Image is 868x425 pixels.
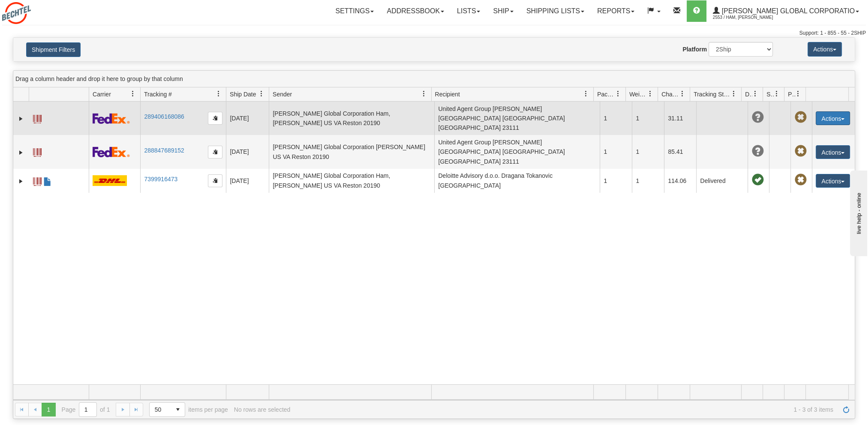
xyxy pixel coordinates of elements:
[591,0,641,22] a: Reports
[17,114,25,123] a: Expand
[144,90,172,99] span: Tracking #
[126,87,140,101] a: Carrier filter column settings
[208,174,222,187] button: Copy to clipboard
[816,174,850,188] button: Actions
[643,87,658,101] a: Weight filter column settings
[713,13,777,22] span: 2553 / Ham, [PERSON_NAME]
[600,102,632,135] td: 1
[794,145,806,157] span: Pickup Not Assigned
[208,146,222,159] button: Copy to clipboard
[144,113,184,120] a: 289406168086
[632,135,664,168] td: 1
[17,177,25,186] a: Expand
[2,30,866,37] div: Support: 1 - 855 - 55 - 2SHIP
[664,135,696,168] td: 85.41
[211,87,226,101] a: Tracking # filter column settings
[816,145,850,159] button: Actions
[751,174,763,186] span: On time
[17,148,25,157] a: Expand
[93,90,111,99] span: Carrier
[226,169,269,193] td: [DATE]
[808,42,842,57] button: Actions
[629,90,647,99] span: Weight
[269,102,434,135] td: [PERSON_NAME] Global Corporation Ham, [PERSON_NAME] US VA Reston 20190
[380,0,451,22] a: Addressbook
[269,169,434,193] td: [PERSON_NAME] Global Corporation Ham, [PERSON_NAME] US VA Reston 20190
[751,111,763,123] span: Unknown
[664,102,696,135] td: 31.11
[579,87,593,101] a: Recipient filter column settings
[42,403,55,416] span: Page 1
[149,402,228,417] span: items per page
[487,0,520,22] a: Ship
[839,403,853,416] a: Refresh
[794,174,806,186] span: Pickup Not Assigned
[144,147,184,154] a: 288847689152
[435,90,460,99] span: Recipient
[675,87,690,101] a: Charge filter column settings
[748,87,763,101] a: Delivery Status filter column settings
[417,87,431,101] a: Sender filter column settings
[273,90,292,99] span: Sender
[144,176,177,183] a: 7399916473
[93,175,127,186] img: 7 - DHL_Worldwide
[788,90,795,99] span: Pickup Status
[727,87,741,101] a: Tracking Status filter column settings
[794,111,806,123] span: Pickup Not Assigned
[43,174,52,187] a: Commercial Invoice
[451,0,487,22] a: Lists
[600,135,632,168] td: 1
[6,7,79,14] div: live help - online
[269,135,434,168] td: [PERSON_NAME] Global Corporation [PERSON_NAME] US VA Reston 20190
[208,112,222,125] button: Copy to clipboard
[171,403,185,416] span: select
[234,406,291,413] div: No rows are selected
[664,169,696,193] td: 114.06
[434,169,600,193] td: Deloitte Advisory d.o.o. Dragana Tokanovic [GEOGRAPHIC_DATA]
[816,111,850,125] button: Actions
[791,87,805,101] a: Pickup Status filter column settings
[434,135,600,168] td: United Agent Group [PERSON_NAME] [GEOGRAPHIC_DATA] [GEOGRAPHIC_DATA] [GEOGRAPHIC_DATA] 23111
[296,406,833,413] span: 1 - 3 of 3 items
[149,402,185,417] span: Page sizes drop down
[597,90,615,99] span: Packages
[706,0,865,22] a: [PERSON_NAME] Global Corporatio 2553 / Ham, [PERSON_NAME]
[93,113,130,124] img: 2 - FedEx Express®
[769,87,784,101] a: Shipment Issues filter column settings
[79,403,96,416] input: Page 1
[329,0,380,22] a: Settings
[682,45,707,54] label: Platform
[226,135,269,168] td: [DATE]
[226,102,269,135] td: [DATE]
[745,90,752,99] span: Delivery Status
[230,90,256,99] span: Ship Date
[694,90,731,99] span: Tracking Status
[766,90,774,99] span: Shipment Issues
[632,102,664,135] td: 1
[632,169,664,193] td: 1
[155,405,166,414] span: 50
[434,102,600,135] td: United Agent Group [PERSON_NAME] [GEOGRAPHIC_DATA] [GEOGRAPHIC_DATA] [GEOGRAPHIC_DATA] 23111
[600,169,632,193] td: 1
[26,42,81,57] button: Shipment Filters
[33,144,42,158] a: Label
[93,147,130,157] img: 2 - FedEx Express®
[848,169,867,256] iframe: chat widget
[751,145,763,157] span: Unknown
[13,71,855,87] div: grid grouping header
[520,0,591,22] a: Shipping lists
[62,402,110,417] span: Page of 1
[33,174,42,187] a: Label
[33,111,42,125] a: Label
[696,169,748,193] td: Delivered
[611,87,625,101] a: Packages filter column settings
[661,90,679,99] span: Charge
[254,87,269,101] a: Ship Date filter column settings
[720,7,855,15] span: [PERSON_NAME] Global Corporatio
[2,2,31,24] img: logo2553.jpg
